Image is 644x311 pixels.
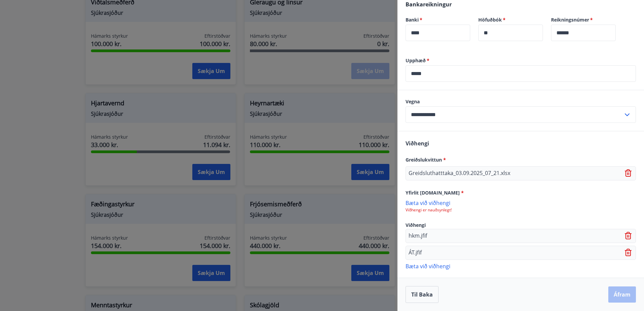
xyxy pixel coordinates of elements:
span: Viðhengi [406,140,429,147]
p: ÁT.jfif [409,249,422,257]
label: Reikningsnúmer [551,16,616,23]
label: Vegna [406,98,636,105]
p: Greidsluthatttaka_03.09.2025_07_21.xlsx [409,169,510,177]
p: hkm.jfif [409,232,427,240]
label: Upphæð [406,57,636,64]
label: Höfuðbók [478,16,543,23]
div: Upphæð [406,65,636,82]
p: Bæta við viðhengi [406,263,636,269]
button: Til baka [406,286,439,303]
span: Yfirlit [DOMAIN_NAME] [406,189,464,196]
label: Banki [406,16,470,23]
p: Bæta við viðhengi [406,199,636,206]
p: Viðhengi er nauðsynlegt! [406,207,636,213]
span: Viðhengi [406,222,426,228]
span: Greiðslukvittun [406,157,446,163]
span: Bankareikningur [406,1,452,8]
